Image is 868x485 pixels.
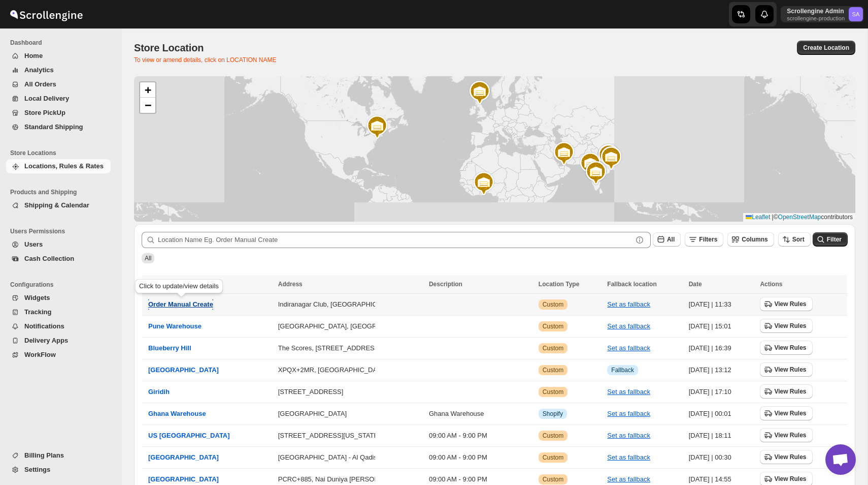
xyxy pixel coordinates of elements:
div: [DATE] | 16:39 [689,343,754,353]
span: View Rules [774,453,806,461]
span: Local Delivery [24,95,69,102]
img: Marker [599,146,623,170]
button: Analytics [6,63,111,77]
span: Users Permissions [10,227,115,235]
button: Set as fallback [607,388,650,396]
img: Marker [596,144,621,168]
button: Set as fallback [607,344,650,352]
div: © contributors [743,213,855,222]
span: Columns [742,236,767,243]
span: | [772,214,774,221]
span: Products and Shipping [10,188,115,196]
span: View Rules [774,387,806,396]
button: Blueberry Hill [148,343,191,353]
button: View Rules [760,384,812,399]
span: To view or amend details, click on LOCATION NAME [134,56,277,64]
span: Filters [699,236,717,243]
button: View Rules [760,406,812,420]
button: Locations, Rules & Rates [6,159,111,173]
span: Custom [543,344,563,352]
span: Custom [543,300,563,309]
span: View Rules [774,322,806,330]
button: [GEOGRAPHIC_DATA] [278,410,347,417]
span: Shipping & Calendar [24,201,89,209]
button: WorkFlow [6,348,111,362]
div: [DATE] | 00:30 [689,452,754,463]
span: View Rules [774,475,806,483]
span: Custom [543,475,563,483]
button: PCRC+885, Nai Duniya [PERSON_NAME], Jharia, [GEOGRAPHIC_DATA], [GEOGRAPHIC_DATA] 828309, [GEOGRAP... [278,475,666,483]
div: 09:00 AM - 9:00 PM [429,474,516,484]
span: Widgets [24,294,50,301]
span: Store PickUp [24,109,65,116]
img: Marker [552,141,576,166]
span: Scrollengine Admin [849,7,863,21]
text: SA [852,11,860,17]
input: Location Name Eg. Order Manual Create [158,232,632,248]
div: [DATE] | 00:01 [689,409,754,419]
button: Filters [685,232,723,247]
span: Custom [543,322,563,330]
button: Ghana Warehouse [148,409,206,419]
button: Set as fallback [607,432,650,439]
div: [DATE] | 11:33 [689,299,754,310]
button: View Rules [760,319,812,333]
span: − [145,99,151,111]
span: Filter [827,236,842,243]
span: Location Type [539,281,579,288]
span: View Rules [774,344,806,352]
span: View Rules [774,300,806,308]
img: Marker [365,115,389,139]
img: ScrollEngine [8,2,84,27]
span: Settings [24,466,50,473]
img: Marker [578,152,603,176]
span: Blueberry Hill [148,344,191,352]
p: scrollengine-production [787,15,845,21]
span: Pune Warehouse [148,322,202,330]
button: Pune Warehouse [148,321,202,331]
img: Marker [468,80,492,105]
button: Filter [813,232,848,247]
button: Indiranagar Club, [GEOGRAPHIC_DATA] [278,300,399,308]
a: Leaflet [746,214,770,221]
span: Delivery Apps [24,337,68,344]
span: Locations, Rules & Rates [24,162,104,170]
a: Zoom out [140,98,155,113]
span: Sort [792,236,805,243]
button: US [GEOGRAPHIC_DATA] [148,431,230,441]
button: [GEOGRAPHIC_DATA] [148,452,219,463]
button: User menu [781,6,864,22]
span: Giridih [148,388,170,396]
span: Store Location [134,42,204,53]
button: Set as fallback [607,322,650,330]
div: Open chat [825,444,856,475]
span: Analytics [24,66,54,74]
span: Notifications [24,322,64,330]
div: [DATE] | 17:10 [689,387,754,397]
div: [DATE] | 14:55 [689,474,754,484]
span: [GEOGRAPHIC_DATA] [148,453,219,461]
span: View Rules [774,409,806,417]
span: Users [24,240,43,248]
span: Custom [543,432,563,440]
span: Standard Shipping [24,123,83,131]
span: Fallback location [607,281,656,288]
span: Location Name [148,281,192,288]
button: View Rules [760,362,812,377]
button: All [653,232,681,247]
span: US [GEOGRAPHIC_DATA] [148,432,230,439]
span: [GEOGRAPHIC_DATA] [148,366,219,374]
a: Zoom in [140,82,155,98]
button: Home [6,49,111,63]
button: View Rules [760,450,812,464]
span: Order Manual Create [148,300,213,308]
span: Shopify [543,410,563,418]
img: Marker [584,161,608,185]
span: Store Locations [10,149,115,157]
button: Shipping & Calendar [6,198,111,213]
div: Ghana Warehouse [429,409,516,419]
span: Cash Collection [24,255,74,262]
span: All Orders [24,80,56,88]
span: WorkFlow [24,351,56,358]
